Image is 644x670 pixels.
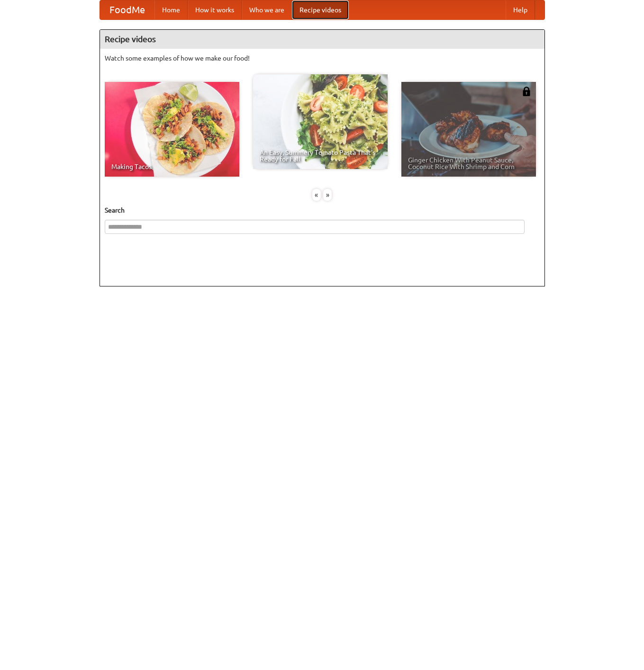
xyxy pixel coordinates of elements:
h5: Search [105,205,540,215]
a: An Easy, Summery Tomato Pasta That's Ready for Fall [253,74,388,169]
a: How it works [188,0,242,19]
div: » [323,189,332,201]
div: « [312,189,321,201]
img: 483408.png [522,87,531,96]
p: Watch some examples of how we make our food! [105,54,540,63]
a: FoodMe [100,0,154,19]
span: Making Tacos [111,163,233,170]
a: Recipe videos [292,0,349,19]
h4: Recipe videos [100,30,544,49]
a: Who we are [242,0,292,19]
span: An Easy, Summery Tomato Pasta That's Ready for Fall [260,149,381,162]
a: Help [506,0,535,19]
a: Making Tacos [105,82,239,177]
a: Home [154,0,188,19]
